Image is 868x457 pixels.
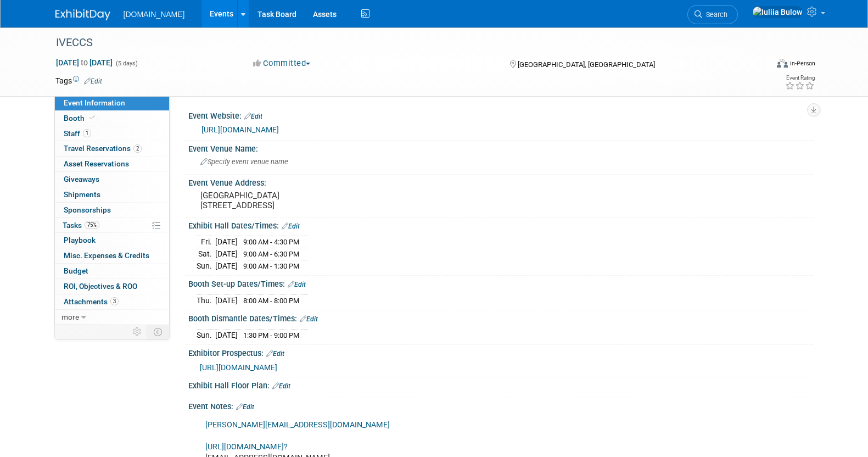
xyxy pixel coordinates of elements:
td: Tags [55,75,102,86]
a: Edit [84,77,102,85]
img: ExhibitDay [55,9,110,20]
span: 9:00 AM - 1:30 PM [243,262,299,270]
div: Event Venue Name: [188,141,813,154]
td: Toggle Event Tabs [147,325,169,339]
a: Budget [55,264,169,278]
td: [DATE] [215,329,238,341]
a: Staff1 [55,126,169,141]
a: more [55,310,169,325]
i: Booth reservation complete [89,115,95,121]
a: Attachments3 [55,294,169,309]
span: ROI, Objectives & ROO [64,282,137,291]
span: Travel Reservations [64,144,142,153]
a: Event Information [55,96,169,110]
span: Playbook [64,236,96,244]
a: Shipments [55,187,169,202]
td: Fri. [197,236,215,248]
td: Sat. [197,248,215,260]
a: ROI, Objectives & ROO [55,279,169,294]
div: IVECCS [52,33,751,53]
a: Edit [300,315,318,323]
span: Event Information [64,98,125,107]
a: [PERSON_NAME][EMAIL_ADDRESS][DOMAIN_NAME] [205,420,390,430]
td: Sun. [197,260,215,271]
a: Edit [282,222,300,230]
span: Attachments [64,297,119,306]
span: Giveaways [64,175,99,183]
span: Asset Reservations [64,159,129,168]
a: Search [687,5,738,24]
div: Event Notes: [188,398,813,413]
span: 3 [110,297,119,305]
td: [DATE] [215,294,238,306]
a: [URL][DOMAIN_NAME] [200,363,277,372]
div: Event Website: [188,108,813,122]
div: Booth Dismantle Dates/Times: [188,310,813,325]
td: Sun. [197,329,215,341]
span: Tasks [63,221,99,230]
img: Format-Inperson.png [777,59,788,68]
td: [DATE] [215,236,238,248]
a: Playbook [55,233,169,248]
div: Event Format [703,57,816,74]
div: Exhibit Hall Floor Plan: [188,377,813,392]
span: [DATE] [DATE] [55,58,113,68]
span: Sponsorships [64,205,111,214]
button: Committed [249,58,315,69]
span: to [79,58,89,67]
a: Booth [55,111,169,126]
span: Booth [64,114,97,122]
a: Travel Reservations2 [55,141,169,156]
a: Sponsorships [55,203,169,218]
span: Specify event venue name [200,158,288,166]
span: 9:00 AM - 4:30 PM [243,238,299,246]
pre: [GEOGRAPHIC_DATA] [STREET_ADDRESS] [200,191,436,210]
div: Event Rating [785,75,815,81]
a: Edit [288,281,306,288]
span: Search [702,10,727,19]
span: Budget [64,266,88,275]
span: 1 [83,129,91,137]
td: Personalize Event Tab Strip [128,325,147,339]
div: Booth Set-up Dates/Times: [188,276,813,290]
a: Misc. Expenses & Credits [55,248,169,263]
span: [GEOGRAPHIC_DATA], [GEOGRAPHIC_DATA] [518,60,655,69]
span: (5 days) [115,60,138,67]
a: Giveaways [55,172,169,187]
span: 8:00 AM - 8:00 PM [243,297,299,305]
div: Exhibit Hall Dates/Times: [188,218,813,232]
td: [DATE] [215,260,238,271]
a: [URL][DOMAIN_NAME] [201,125,279,134]
span: 9:00 AM - 6:30 PM [243,250,299,258]
a: [URL][DOMAIN_NAME]? [205,442,288,452]
td: [DATE] [215,248,238,260]
a: Asset Reservations [55,157,169,171]
a: Edit [244,113,262,120]
span: 1:30 PM - 9:00 PM [243,331,299,339]
span: Staff [64,129,91,138]
span: Misc. Expenses & Credits [64,251,149,260]
span: 2 [133,144,142,153]
div: Exhibitor Prospectus: [188,345,813,359]
div: Event Venue Address: [188,175,813,188]
span: 75% [85,221,99,229]
a: Edit [272,382,290,390]
div: In-Person [789,59,815,68]
a: Edit [266,350,284,358]
span: more [61,313,79,321]
span: [DOMAIN_NAME] [124,10,185,19]
a: Tasks75% [55,218,169,233]
a: Edit [236,403,254,411]
span: Shipments [64,190,100,199]
img: Iuliia Bulow [752,6,803,18]
td: Thu. [197,294,215,306]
